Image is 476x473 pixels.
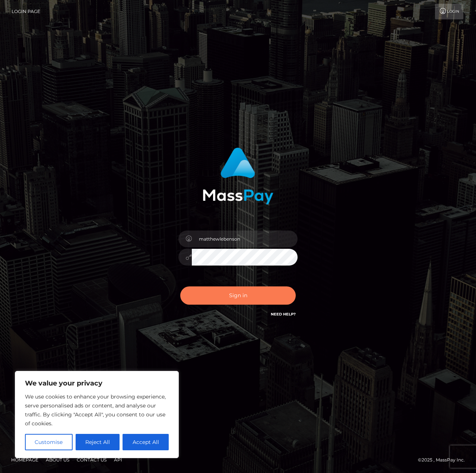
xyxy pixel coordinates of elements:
button: Accept All [123,434,169,450]
p: We value your privacy [25,379,169,388]
div: © 2025 , MassPay Inc. [418,456,470,464]
img: MassPay Login [203,147,273,204]
button: Customise [25,434,73,450]
a: About Us [43,454,72,466]
a: API [111,454,125,466]
button: Sign in [180,286,296,305]
a: Login Page [12,4,40,19]
button: Reject All [76,434,120,450]
a: Need Help? [271,312,296,317]
input: Username... [192,231,298,247]
a: Login [435,4,463,19]
div: We value your privacy [15,371,179,458]
a: Homepage [8,454,41,466]
a: Contact Us [74,454,110,466]
p: We use cookies to enhance your browsing experience, serve personalised ads or content, and analys... [25,392,169,428]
